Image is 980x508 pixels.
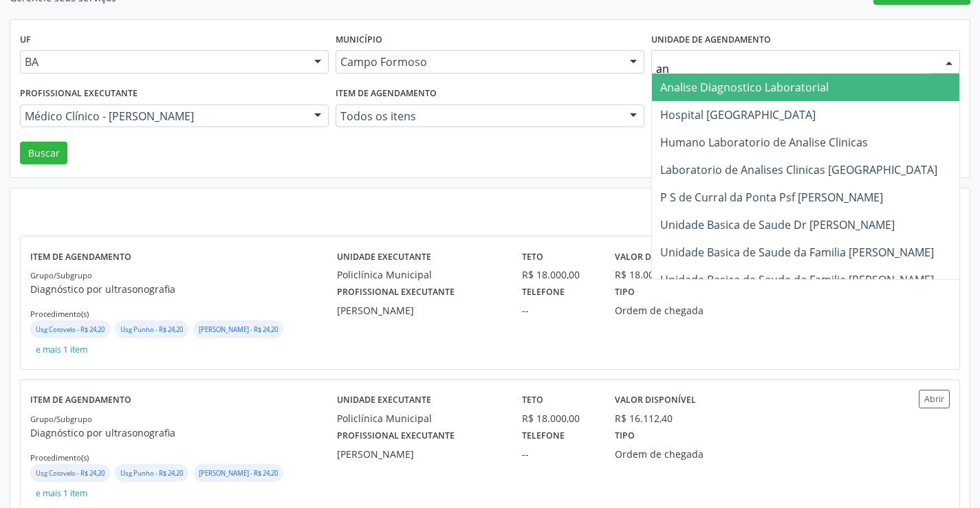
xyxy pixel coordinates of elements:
[660,217,895,232] span: Unidade Basica de Saude Dr [PERSON_NAME]
[615,267,673,282] div: R$ 18.000,00
[20,30,31,51] label: UF
[336,83,437,104] label: Item de agendamento
[660,272,934,287] span: Unidade Basica de Saude da Familia [PERSON_NAME]
[30,414,92,424] small: Grupo/Subgrupo
[337,246,431,267] label: Unidade executante
[20,83,138,104] label: Profissional executante
[522,282,565,303] label: Telefone
[20,142,67,165] button: Buscar
[337,447,503,461] div: [PERSON_NAME]
[615,426,635,447] label: Tipo
[30,246,131,267] label: Item de agendamento
[651,30,771,51] label: Unidade de agendamento
[30,282,337,296] p: Diagnóstico por ultrasonografia
[30,270,92,280] small: Grupo/Subgrupo
[120,325,183,334] small: Usg Punho - R$ 24,20
[25,55,301,69] span: BA
[120,469,183,478] small: Usg Punho - R$ 24,20
[337,282,455,303] label: Profissional executante
[337,390,431,411] label: Unidade executante
[660,135,868,150] span: Humano Laboratorio de Analise Clinicas
[36,325,105,334] small: Usg Cotovelo - R$ 24,20
[30,341,93,360] button: e mais 1 item
[522,246,543,267] label: Teto
[660,245,934,260] span: Unidade Basica de Saude da Familia [PERSON_NAME]
[30,452,89,463] small: Procedimento(s)
[199,469,278,478] small: [PERSON_NAME] - R$ 24,20
[522,267,596,282] div: R$ 18.000,00
[199,325,278,334] small: [PERSON_NAME] - R$ 24,20
[615,411,673,426] div: R$ 16.112,40
[337,411,503,426] div: Policlínica Municipal
[919,390,950,408] button: Abrir
[522,303,596,318] div: --
[522,411,596,426] div: R$ 18.000,00
[660,190,883,205] span: P S de Curral da Ponta Psf [PERSON_NAME]
[656,55,932,82] input: Selecione um estabelecimento
[30,484,93,503] button: e mais 1 item
[30,309,89,319] small: Procedimento(s)
[340,55,616,69] span: Campo Formoso
[660,107,816,122] span: Hospital [GEOGRAPHIC_DATA]
[340,109,616,123] span: Todos os itens
[615,447,734,461] div: Ordem de chegada
[522,426,565,447] label: Telefone
[615,390,696,411] label: Valor disponível
[660,162,937,177] span: Laboratorio de Analises Clinicas [GEOGRAPHIC_DATA]
[336,30,382,51] label: Município
[522,447,596,461] div: --
[615,282,635,303] label: Tipo
[25,109,301,123] span: Médico Clínico - [PERSON_NAME]
[30,390,131,411] label: Item de agendamento
[337,303,503,318] div: [PERSON_NAME]
[337,267,503,282] div: Policlínica Municipal
[615,303,734,318] div: Ordem de chegada
[522,390,543,411] label: Teto
[337,426,455,447] label: Profissional executante
[660,80,829,95] span: Analise Diagnostico Laboratorial
[615,246,696,267] label: Valor disponível
[36,469,105,478] small: Usg Cotovelo - R$ 24,20
[30,426,337,440] p: Diagnóstico por ultrasonografia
